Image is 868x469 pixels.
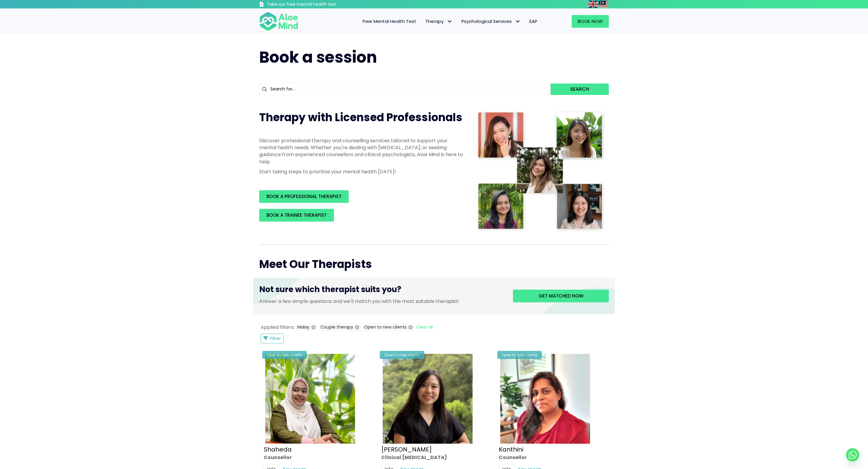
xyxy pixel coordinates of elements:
[259,110,462,125] span: Therapy with Licensed Professionals
[525,15,542,28] a: EAP
[270,335,281,342] span: Filter
[425,18,452,24] span: Therapy
[846,448,859,461] a: Whatsapp
[363,18,416,24] span: Free Mental Health Test
[445,17,454,26] span: Therapy: submenu
[259,190,349,203] a: BOOK A PROFESSIONAL THERAPIST
[457,15,525,28] a: Psychological ServicesPsychological Services: submenu
[259,2,369,8] a: Take our free mental health test
[572,15,609,28] a: Book Now
[461,18,520,24] span: Psychological Services
[265,354,355,444] img: Shaheda Counsellor
[383,354,473,444] img: Hooi ting Clinical Psychologist
[499,445,523,454] a: Kanthini
[530,18,537,24] span: EAP
[295,323,317,332] button: Malay
[259,46,377,68] span: Book a session
[259,168,464,175] p: Start taking steps to prioritize your mental health [DATE]!
[599,1,609,8] a: Malay
[266,212,327,218] span: BOOK A TRAINEE THERAPIST
[380,351,424,359] div: Open to new clients
[578,18,603,24] span: Book Now
[499,454,604,461] div: Counsellor
[513,17,522,26] span: Psychological Services: submenu
[267,2,369,8] h3: Take our free mental health test
[381,445,432,454] a: [PERSON_NAME]
[497,351,542,359] div: Open to new clients
[551,83,609,95] button: Search
[259,209,334,222] a: BOOK A TRAINEE THERAPIST
[264,445,292,454] a: Shaheda
[539,293,583,299] span: Get matched now
[319,323,361,332] button: Couple therapy
[266,193,341,200] span: BOOK A PROFESSIONAL THERAPIST
[588,1,599,8] a: English
[421,15,457,28] a: TherapyTherapy: submenu
[264,454,369,461] div: Counsellor
[262,351,307,359] div: Open to new clients
[362,323,414,332] button: Open to new clients
[259,137,464,165] p: Discover professional therapy and counselling services tailored to support your mental health nee...
[476,110,605,232] img: Therapist collage
[416,323,433,332] button: Clear all
[588,1,598,8] img: en
[358,15,421,28] a: Free Mental Health Test
[259,284,504,298] h3: Not sure which therapist suits you?
[259,257,372,272] span: Meet Our Therapists
[259,298,504,305] p: Answer a few simple questions and we'll match you with the most suitable therapist!
[500,354,590,444] img: Kanthini-profile
[261,334,284,343] button: Filter Listings
[599,1,608,8] img: ms
[381,454,487,461] div: Clinical [MEDICAL_DATA]
[513,290,609,302] a: Get matched now
[261,324,294,331] span: Applied filters:
[259,11,298,31] img: Aloe mind Logo
[259,83,551,95] input: Search for...
[306,15,542,28] nav: Menu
